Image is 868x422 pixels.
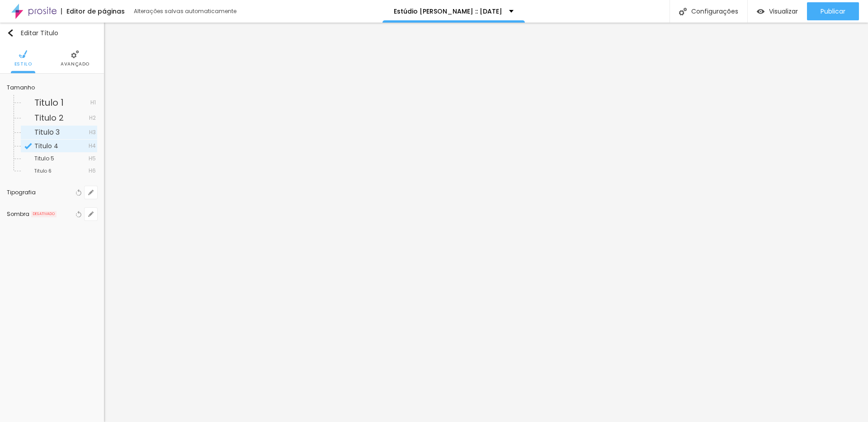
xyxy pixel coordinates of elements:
button: Publicar [807,2,859,20]
img: Icone [24,142,32,150]
button: Visualizar [748,2,807,20]
div: Editor de páginas [61,8,125,14]
div: Editar Título [7,29,58,37]
img: view-1.svg [757,8,764,15]
span: DESATIVADO [31,211,57,217]
div: Tipografia [7,190,74,195]
span: Titulo 5 [34,155,54,162]
span: Titulo 1 [34,96,64,109]
span: H6 [89,168,96,173]
img: Icone [19,50,27,58]
img: Icone [679,8,687,15]
div: Sombra [7,211,29,217]
span: H3 [89,130,96,135]
span: H1 [90,100,96,105]
div: Tamanho [7,85,97,90]
span: H5 [89,156,96,161]
iframe: Editor [104,23,868,422]
span: Avançado [61,62,90,66]
span: Titulo 3 [34,127,60,137]
span: Titulo 4 [34,141,58,150]
div: Alterações salvas automaticamente [134,9,238,14]
span: Titulo 6 [34,168,52,174]
span: Visualizar [769,8,798,15]
span: Publicar [821,8,845,15]
span: Estilo [14,62,32,66]
span: H4 [89,143,96,149]
p: Estúdio [PERSON_NAME] :: [DATE] [394,8,502,14]
span: H2 [89,115,96,121]
img: Icone [7,29,14,37]
span: Titulo 2 [34,112,64,123]
img: Icone [71,50,79,58]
